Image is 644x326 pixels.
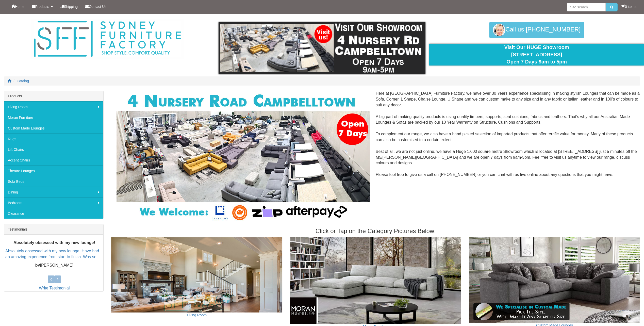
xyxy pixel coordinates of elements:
div: Products [4,91,103,101]
span: Home [15,5,24,9]
a: Living Room [4,101,103,112]
a: Custom Made Lounges [4,123,103,133]
a: Lift Chairs [4,144,103,155]
a: Clearance [4,208,103,219]
a: Moran Furniture [4,112,103,123]
span: Products [35,5,49,9]
img: Moran Furniture [290,237,461,324]
b: Absolutely obsessed with my new lounge! [13,240,95,245]
a: Dining [4,187,103,197]
img: Custom Made Lounges [469,237,640,323]
a: Theatre Lounges [4,165,103,176]
img: Living Room [111,237,283,313]
a: Bedroom [4,197,103,208]
a: Sofa Beds [4,176,103,187]
a: Absolutely obsessed with my new lounge! Have had an amazing experience from start to finish. Was ... [5,249,100,259]
a: Write Testimonial [39,286,70,290]
li: 0 items [621,4,636,9]
a: Accent Chairs [4,155,103,165]
a: Contact Us [81,0,110,13]
input: Site search [567,3,606,11]
a: Shipping [57,0,82,13]
span: Contact Us [89,5,106,9]
span: Shipping [64,5,78,9]
h3: Click or Tap on the Category Pictures Below: [111,228,640,234]
a: Rugs [4,133,103,144]
img: Sydney Furniture Factory [31,19,184,59]
p: [PERSON_NAME] [5,263,103,268]
div: Visit Our HUGE Showroom [STREET_ADDRESS] Open 7 Days 9am to 5pm [433,44,640,66]
div: Here at [GEOGRAPHIC_DATA] Furniture Factory, we have over 30 Years experience specialising in mak... [111,91,640,184]
a: Home [8,0,28,13]
img: Corner Modular Lounges [117,91,370,223]
img: showroom.gif [219,22,426,74]
a: Living Room [187,313,207,317]
b: by [35,263,40,267]
a: Catalog [17,79,29,83]
div: Testimonials [4,224,103,235]
a: Products [28,0,56,13]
